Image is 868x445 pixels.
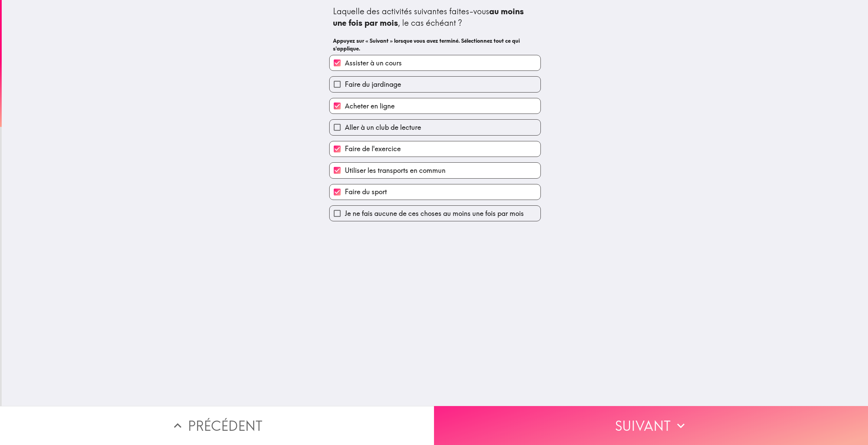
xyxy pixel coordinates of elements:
[333,37,537,52] h6: Appuyez sur « Suivant » lorsque vous avez terminé. Sélectionnez tout ce qui s'applique.
[330,98,540,114] button: Acheter en ligne
[434,406,868,445] button: Suivant
[330,120,540,135] button: Aller à un club de lecture
[345,144,401,154] span: Faire de l'exercice
[333,6,526,28] b: au moins une fois par mois
[345,80,401,89] span: Faire du jardinage
[345,166,446,175] span: Utiliser les transports en commun
[345,123,421,132] span: Aller à un club de lecture
[330,184,540,200] button: Faire du sport
[345,187,387,197] span: Faire du sport
[333,6,537,28] div: Laquelle des activités suivantes faites-vous , le cas échéant ?
[345,58,402,68] span: Assister à un cours
[345,101,395,111] span: Acheter en ligne
[345,209,524,218] span: Je ne fais aucune de ces choses au moins une fois par mois
[330,55,540,70] button: Assister à un cours
[330,163,540,178] button: Utiliser les transports en commun
[330,77,540,92] button: Faire du jardinage
[330,141,540,157] button: Faire de l'exercice
[330,206,540,221] button: Je ne fais aucune de ces choses au moins une fois par mois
